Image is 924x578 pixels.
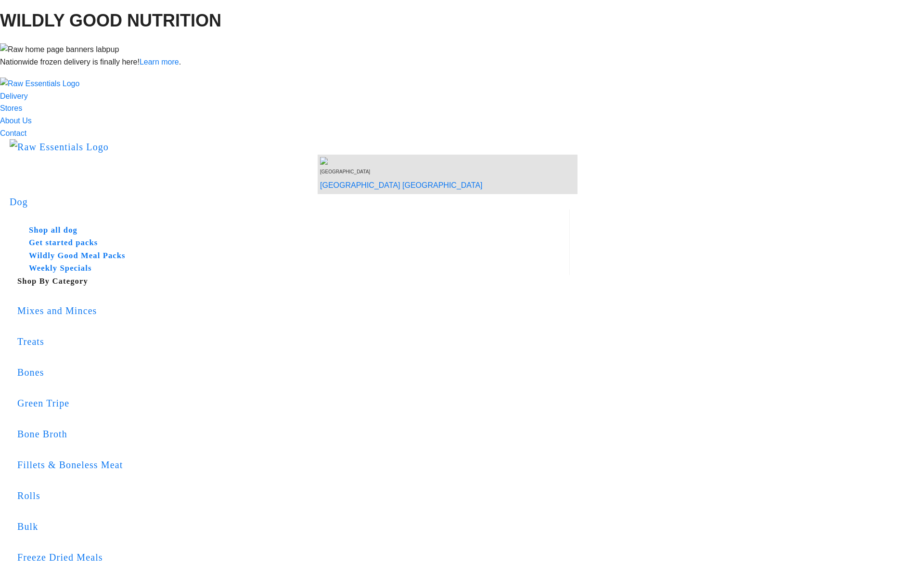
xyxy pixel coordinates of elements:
h5: Get started packs [29,236,554,250]
a: [GEOGRAPHIC_DATA] [402,181,483,189]
a: Treats [17,321,570,362]
div: Freeze Dried Meals [17,550,570,565]
div: Bones [17,365,570,380]
a: Bones [17,352,570,393]
a: Weekly Specials [17,262,554,275]
div: Treats [17,334,570,349]
div: Mixes and Minces [17,303,570,318]
img: Raw Essentials Logo [10,139,109,155]
a: Bulk [17,506,570,547]
a: Get started packs [17,236,554,250]
h5: Shop all dog [29,224,554,237]
span: [GEOGRAPHIC_DATA] [320,169,370,174]
a: Fillets & Boneless Meat [17,444,570,486]
a: Bone Broth [17,413,570,455]
div: Bone Broth [17,426,570,442]
a: Shop all dog [17,224,554,237]
a: Rolls [17,475,570,516]
a: Wildly Good Meal Packs [17,250,554,263]
div: Rolls [17,488,570,503]
h5: Weekly Specials [29,262,554,275]
h5: Shop By Category [17,275,570,288]
div: Green Tripe [17,395,570,411]
a: Mixes and Minces [17,290,570,331]
a: Freeze Dried Meals [17,537,570,578]
a: Green Tripe [17,382,570,424]
div: Bulk [17,519,570,534]
a: Dog [10,197,28,207]
a: Learn more [140,58,179,66]
h5: Wildly Good Meal Packs [29,250,554,263]
a: [GEOGRAPHIC_DATA] [320,181,400,189]
img: van-moving.png [320,157,330,165]
div: Fillets & Boneless Meat [17,457,570,473]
